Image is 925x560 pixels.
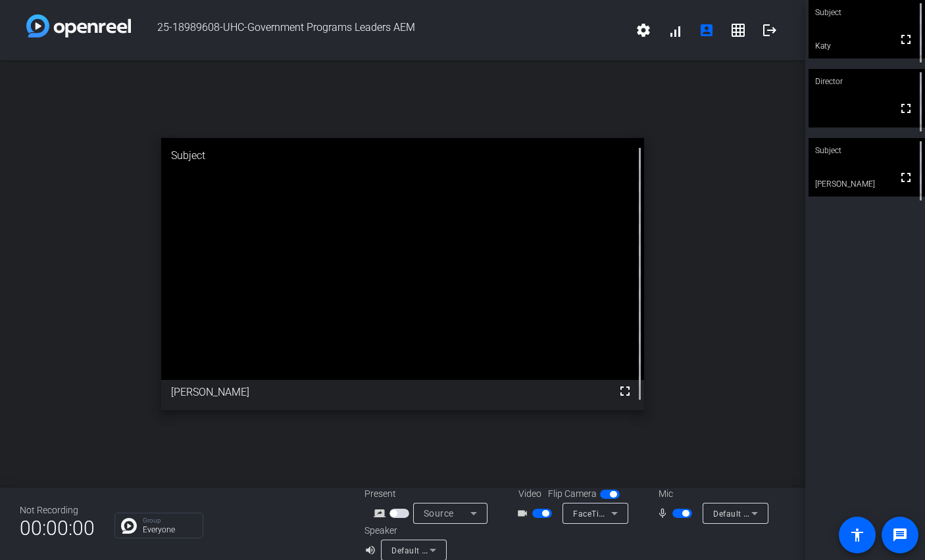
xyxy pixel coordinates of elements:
[730,22,746,38] mat-icon: grid_on
[659,14,691,46] button: signal_cellular_alt
[516,505,532,521] mat-icon: videocam_outline
[364,542,380,558] mat-icon: volume_up
[364,487,496,501] div: Present
[131,14,628,46] span: 25-18989608-UHC-Government Programs Leaders AEM
[617,383,633,399] mat-icon: fullscreen
[892,527,908,543] mat-icon: message
[762,22,778,38] mat-icon: logout
[849,527,865,543] mat-icon: accessibility
[20,512,95,544] span: 00:00:00
[898,101,914,116] mat-icon: fullscreen
[898,170,914,185] mat-icon: fullscreen
[809,138,925,163] div: Subject
[548,487,597,501] span: Flip Camera
[713,508,880,519] span: Default - MacBook Air Microphone (Built-in)
[26,14,131,37] img: white-gradient.svg
[374,505,389,521] mat-icon: screen_share_outline
[898,32,914,47] mat-icon: fullscreen
[424,508,454,519] span: Source
[636,22,651,38] mat-icon: settings
[518,487,541,501] span: Video
[809,69,925,94] div: Director
[143,526,196,534] p: Everyone
[20,503,95,517] div: Not Recording
[573,508,708,519] span: FaceTime HD Camera (4E23:4E8C)
[121,518,137,534] img: Chat Icon
[143,517,196,524] p: Group
[657,505,672,521] mat-icon: mic_none
[161,138,644,174] div: Subject
[391,545,547,555] span: Default - MacBook Air Speakers (Built-in)
[699,22,714,38] mat-icon: account_box
[645,487,777,501] div: Mic
[364,524,443,538] div: Speaker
